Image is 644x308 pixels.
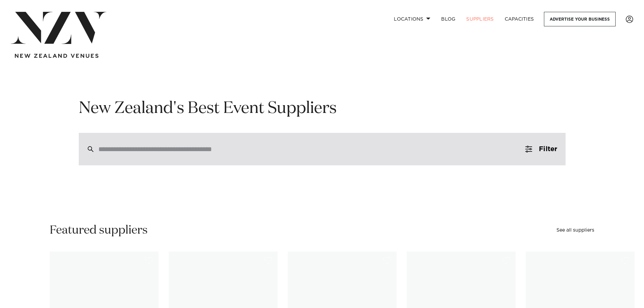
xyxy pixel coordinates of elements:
[11,12,106,44] img: nzv-logo.png
[517,133,565,165] button: Filter
[388,12,436,26] a: Locations
[556,228,594,233] a: See all suppliers
[539,146,557,152] span: Filter
[461,12,499,26] a: SUPPLIERS
[50,223,148,238] h2: Featured suppliers
[436,12,461,26] a: BLOG
[79,98,566,119] h1: New Zealand's Best Event Suppliers
[15,54,98,58] img: new-zealand-venues-text.png
[544,12,616,26] a: Advertise your business
[499,12,540,26] a: Capacities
